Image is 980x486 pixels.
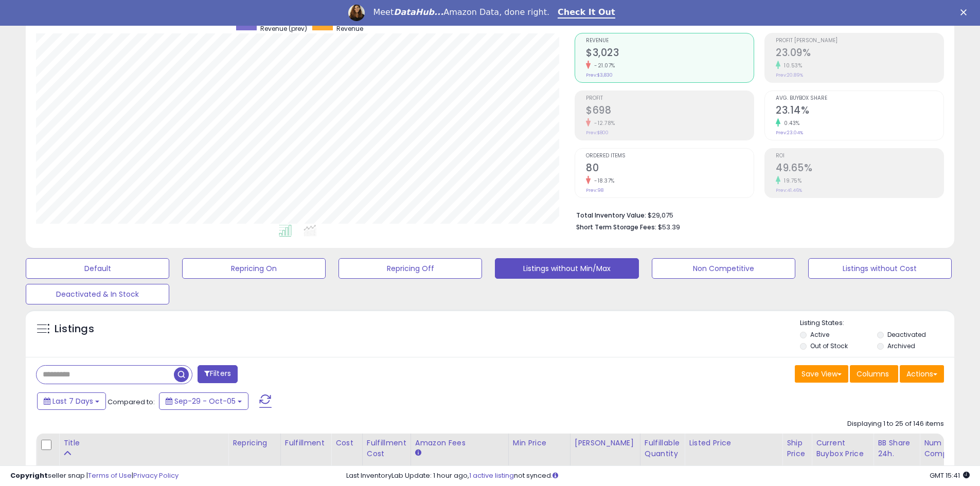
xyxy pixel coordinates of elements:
[394,7,443,17] i: DataHub...
[348,5,365,21] img: Profile image for Georgie
[586,38,754,44] span: Revenue
[776,38,943,44] span: Profit [PERSON_NAME]
[887,341,915,350] label: Archived
[558,7,615,19] a: Check It Out
[469,471,514,480] a: 1 active listing
[776,47,943,61] h2: 23.09%
[576,208,936,221] li: $29,075
[586,104,754,118] h2: $698
[586,153,754,159] span: Ordered Items
[233,438,276,448] div: Repricing
[198,365,238,383] button: Filters
[847,419,944,429] div: Displaying 1 to 25 of 146 items
[787,438,807,459] div: Ship Price
[576,211,646,220] b: Total Inventory Value:
[260,24,307,33] span: Revenue (prev)
[10,471,179,481] div: seller snap | |
[338,258,482,279] button: Repricing Off
[55,322,94,336] h5: Listings
[658,222,680,232] span: $53.39
[133,471,179,480] a: Privacy Policy
[887,330,926,339] label: Deactivated
[645,438,680,459] div: Fulfillable Quantity
[88,471,132,480] a: Terms of Use
[367,438,406,459] div: Fulfillment Cost
[513,438,566,448] div: Min Price
[174,396,236,406] span: Sep-29 - Oct-05
[63,438,224,448] div: Title
[586,162,754,176] h2: 80
[776,187,802,193] small: Prev: 41.46%
[652,258,795,279] button: Non Competitive
[780,62,802,69] small: 10.53%
[373,7,549,17] div: Meet Amazon Data, done right.
[776,96,943,101] span: Avg. Buybox Share
[776,104,943,118] h2: 23.14%
[857,369,889,379] span: Columns
[586,187,603,193] small: Prev: 98
[795,365,848,383] button: Save View
[576,223,656,231] b: Short Term Storage Fees:
[335,438,358,448] div: Cost
[26,284,169,304] button: Deactivated & In Stock
[960,9,971,15] div: Close
[810,330,829,339] label: Active
[878,438,915,459] div: BB Share 24h.
[689,438,778,448] div: Listed Price
[159,392,248,410] button: Sep-29 - Oct-05
[26,258,169,279] button: Default
[591,62,615,69] small: -21.07%
[415,438,504,448] div: Amazon Fees
[108,397,155,407] span: Compared to:
[495,258,638,279] button: Listings without Min/Max
[776,162,943,176] h2: 49.65%
[800,318,954,328] p: Listing States:
[346,471,970,481] div: Last InventoryLab Update: 1 hour ago, not synced.
[336,24,363,33] span: Revenue
[780,119,800,127] small: 0.43%
[816,438,869,459] div: Current Buybox Price
[776,153,943,159] span: ROI
[586,96,754,101] span: Profit
[586,130,609,136] small: Prev: $800
[415,448,421,458] small: Amazon Fees.
[930,471,970,480] span: 2025-10-13 15:41 GMT
[182,258,326,279] button: Repricing On
[52,396,93,406] span: Last 7 Days
[586,47,754,61] h2: $3,023
[776,130,803,136] small: Prev: 23.04%
[780,177,801,185] small: 19.75%
[850,365,898,383] button: Columns
[810,341,848,350] label: Out of Stock
[591,119,615,127] small: -12.78%
[575,438,636,448] div: [PERSON_NAME]
[591,177,615,185] small: -18.37%
[285,438,327,448] div: Fulfillment
[924,438,961,459] div: Num of Comp.
[776,72,803,78] small: Prev: 20.89%
[586,72,613,78] small: Prev: $3,830
[10,471,48,480] strong: Copyright
[900,365,944,383] button: Actions
[37,392,106,410] button: Last 7 Days
[808,258,952,279] button: Listings without Cost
